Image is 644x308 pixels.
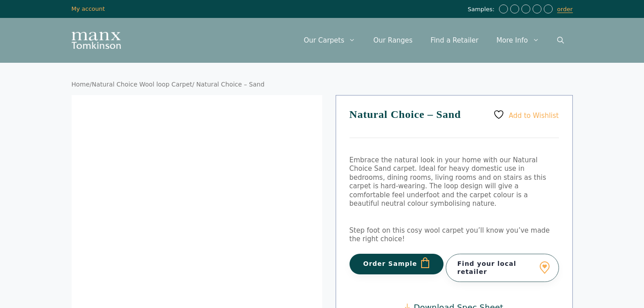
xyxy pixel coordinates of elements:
[509,111,559,119] span: Add to Wishlist
[72,81,573,89] nav: Breadcrumb
[295,27,365,54] a: Our Carpets
[548,27,573,54] a: Open Search Bar
[295,27,573,54] nav: Primary
[350,109,559,138] h1: Natural Choice – Sand
[364,27,422,54] a: Our Ranges
[468,6,497,13] span: Samples:
[350,156,559,208] p: Embrace the natural look in your home with our Natural Choice Sand carpet. Ideal for heavy domest...
[493,109,559,120] a: Add to Wishlist
[72,81,90,88] a: Home
[446,254,559,282] a: Find your local retailer
[350,226,559,244] p: Step foot on this cosy wool carpet you’ll know you’ve made the right choice!
[92,81,192,88] a: Natural Choice Wool loop Carpet
[72,32,121,49] img: Manx Tomkinson
[557,6,573,13] a: order
[487,27,548,54] a: More Info
[422,27,487,54] a: Find a Retailer
[72,5,105,12] a: My account
[350,254,444,274] button: Order Sample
